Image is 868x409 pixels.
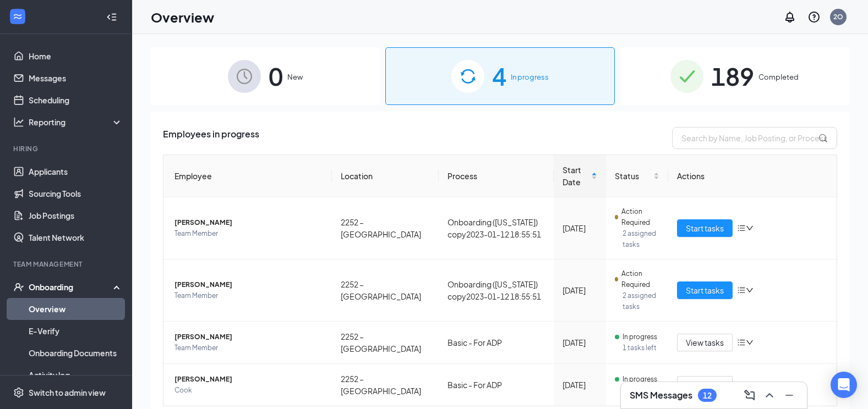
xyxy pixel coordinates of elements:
span: Team Member [174,228,323,239]
span: Status [615,170,652,182]
span: In progress [623,374,657,385]
span: 2 assigned tasks [623,228,660,250]
span: bars [737,286,746,295]
th: Process [439,155,554,197]
span: Start Date [563,164,588,188]
span: Start tasks [686,222,724,234]
span: 4 [492,57,506,95]
span: Employees in progress [163,127,259,149]
div: 12 [703,391,712,400]
span: Cook [174,385,323,396]
a: Talent Network [29,226,123,248]
a: Scheduling [29,89,123,111]
h3: SMS Messages [630,389,692,401]
span: [PERSON_NAME] [174,331,323,342]
span: In progress [511,71,549,82]
button: ChevronUp [761,386,778,404]
div: Reporting [29,117,123,128]
span: [PERSON_NAME] [174,374,323,385]
span: Completed [758,71,799,82]
a: Home [29,45,123,67]
svg: QuestionInfo [807,10,821,24]
span: [PERSON_NAME] [174,217,323,228]
span: down [746,339,754,346]
svg: Minimize [783,389,796,402]
th: Location [332,155,439,197]
span: bars [737,380,746,389]
span: down [746,381,754,389]
svg: Analysis [13,117,24,128]
a: Applicants [29,161,123,183]
button: ComposeMessage [741,386,758,404]
span: Action Required [621,268,660,290]
div: Onboarding [29,281,113,292]
span: down [746,286,754,294]
a: Onboarding Documents [29,342,123,364]
svg: Collapse [106,12,117,23]
span: In progress [623,331,657,342]
span: 189 [711,57,754,95]
td: 2252 – [GEOGRAPHIC_DATA] [332,197,439,259]
a: Activity log [29,364,123,386]
div: Hiring [13,144,121,153]
td: 2252 – [GEOGRAPHIC_DATA] [332,364,439,406]
svg: Settings [13,387,24,398]
span: [PERSON_NAME] [174,279,323,290]
button: View tasks [677,376,733,394]
a: Messages [29,67,123,89]
div: Open Intercom Messenger [831,372,857,398]
a: E-Verify [29,320,123,342]
td: Basic - For ADP [439,322,554,364]
div: 2O [833,12,843,21]
div: Team Management [13,259,121,269]
div: [DATE] [563,379,597,391]
span: New [287,71,303,82]
span: down [746,224,754,232]
div: [DATE] [563,284,597,296]
span: Team Member [174,342,323,353]
td: Onboarding ([US_STATE]) copy2023-01-12 18:55:51 [439,197,554,259]
a: Job Postings [29,204,123,226]
svg: ChevronUp [763,389,776,402]
button: Minimize [780,386,798,404]
div: [DATE] [563,336,597,349]
th: Employee [163,155,332,197]
th: Status [606,155,669,197]
td: 2252 – [GEOGRAPHIC_DATA] [332,322,439,364]
span: 0 [269,57,283,95]
td: Basic - For ADP [439,364,554,406]
div: Switch to admin view [29,387,106,398]
span: bars [737,224,746,233]
span: Start tasks [686,284,724,296]
span: Team Member [174,290,323,301]
th: Actions [668,155,837,197]
svg: ComposeMessage [743,389,756,402]
svg: UserCheck [13,281,24,292]
svg: WorkstreamLogo [12,11,23,22]
span: 1 tasks left [623,342,660,353]
span: View tasks [686,336,724,349]
div: [DATE] [563,222,597,234]
svg: Notifications [783,10,796,24]
a: Sourcing Tools [29,183,123,204]
td: 2252 – [GEOGRAPHIC_DATA] [332,259,439,322]
td: Onboarding ([US_STATE]) copy2023-01-12 18:55:51 [439,259,554,322]
a: Overview [29,298,123,320]
h1: Overview [151,8,214,26]
button: Start tasks [677,281,733,299]
button: View tasks [677,334,733,351]
input: Search by Name, Job Posting, or Process [672,127,837,149]
span: View tasks [686,379,724,391]
span: Action Required [621,206,660,228]
span: 2 assigned tasks [623,290,660,312]
button: Start tasks [677,219,733,237]
span: bars [737,338,746,347]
